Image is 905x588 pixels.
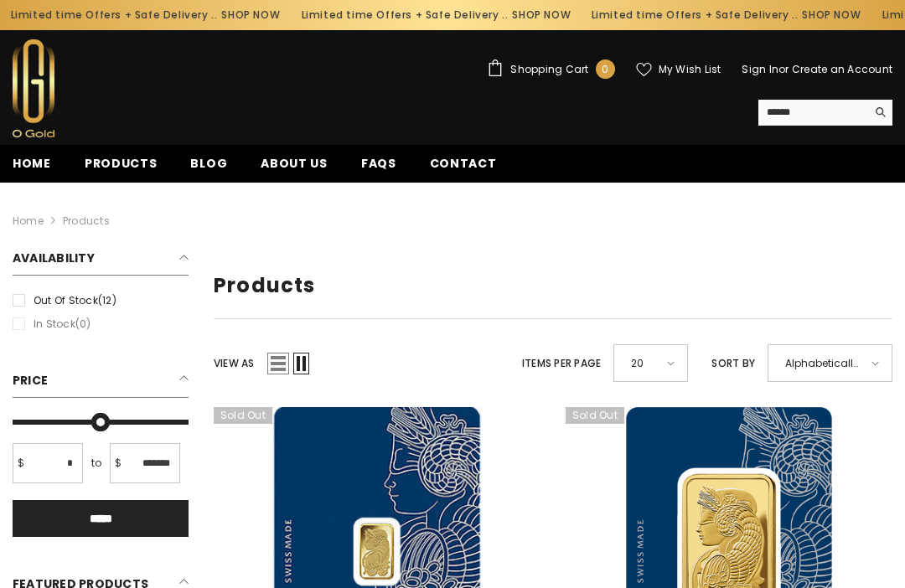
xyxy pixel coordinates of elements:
[758,100,892,126] summary: Search
[13,250,95,266] span: Availability
[344,154,413,183] a: FAQs
[18,454,24,472] span: $
[509,6,567,24] a: SHOP NOW
[866,100,892,125] button: Search
[86,454,106,472] span: to
[13,183,892,236] nav: breadcrumbs
[214,354,255,373] label: View as
[799,6,858,24] a: SHOP NOW
[361,155,396,172] span: FAQs
[13,155,51,172] span: Home
[293,353,309,374] span: Grid 2
[631,351,655,375] span: 20
[659,64,721,75] span: My Wish List
[487,59,614,79] a: Shopping Cart
[13,291,189,310] label: Out of stock
[267,353,289,374] span: List
[768,344,892,382] div: Alphabetically, A-Z
[711,354,755,373] label: Sort by
[510,64,588,75] span: Shopping Cart
[287,2,578,28] div: Limited time Offers + Safe Delivery ..
[566,407,624,424] span: Sold out
[13,212,44,230] a: Home
[636,62,721,77] a: My Wish List
[214,274,892,298] h1: Products
[214,407,272,424] span: Sold out
[173,154,244,183] a: Blog
[244,154,344,183] a: About us
[430,155,497,172] span: Contact
[190,155,227,172] span: Blog
[413,154,514,183] a: Contact
[115,454,122,472] span: $
[742,62,778,76] a: Sign In
[98,293,116,307] span: (12)
[613,344,688,382] div: 20
[13,372,48,389] span: Price
[785,351,860,375] span: Alphabetically, A-Z
[578,2,869,28] div: Limited time Offers + Safe Delivery ..
[68,154,174,183] a: Products
[602,60,608,79] span: 0
[522,354,601,373] label: Items per page
[63,214,110,228] a: Products
[85,155,158,172] span: Products
[778,62,789,76] span: or
[219,6,277,24] a: SHOP NOW
[261,155,328,172] span: About us
[13,39,54,137] img: Ogold Shop
[792,62,892,76] a: Create an Account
